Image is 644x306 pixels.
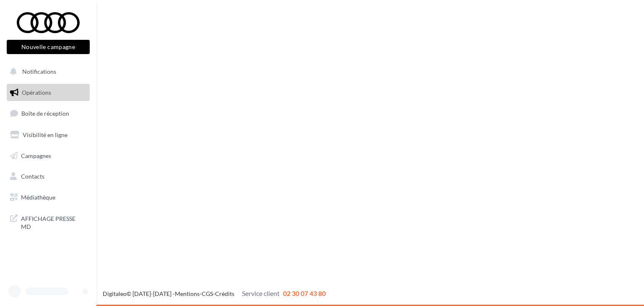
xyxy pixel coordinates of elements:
[202,290,213,297] a: CGS
[5,168,91,185] a: Contacts
[21,194,55,201] span: Médiathèque
[5,126,91,144] a: Visibilité en ligne
[21,173,44,180] span: Contacts
[5,147,91,165] a: Campagnes
[5,210,91,234] a: AFFICHAGE PRESSE MD
[103,290,127,297] a: Digitaleo
[21,213,86,231] span: AFFICHAGE PRESSE MD
[22,89,51,96] span: Opérations
[23,131,68,138] span: Visibilité en ligne
[21,110,69,117] span: Boîte de réception
[5,104,91,122] a: Boîte de réception
[22,68,56,75] span: Notifications
[103,290,326,297] span: © [DATE]-[DATE] - - -
[5,189,91,206] a: Médiathèque
[7,40,90,54] button: Nouvelle campagne
[283,289,326,297] span: 02 30 07 43 80
[175,290,200,297] a: Mentions
[215,290,234,297] a: Crédits
[242,289,280,297] span: Service client
[5,63,88,80] button: Notifications
[21,152,51,159] span: Campagnes
[5,84,91,101] a: Opérations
